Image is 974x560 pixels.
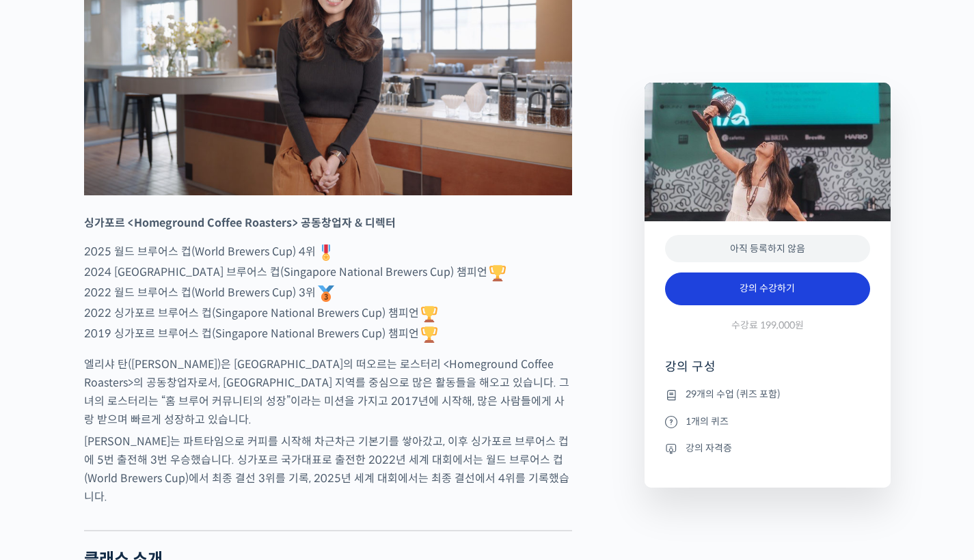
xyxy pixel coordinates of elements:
div: 아직 등록하지 않음 [665,235,870,263]
p: [PERSON_NAME]는 파트타임으로 커피를 시작해 차근차근 기본기를 쌓아갔고, 이후 싱가포르 브루어스 컵에 5번 출전해 3번 우승했습니다. 싱가포르 국가대표로 출전한 20... [84,432,572,506]
span: 설정 [211,453,228,464]
li: 1개의 퀴즈 [665,413,870,430]
p: 2025 월드 브루어스 컵(World Brewers Cup) 4위 2024 [GEOGRAPHIC_DATA] 브루어스 컵(Singapore National Brewers Cup... [84,242,572,345]
span: 수강료 199,000원 [731,319,804,332]
span: 대화 [125,454,141,465]
img: 🏆 [421,306,437,322]
img: 🏆 [489,265,506,281]
a: 강의 수강하기 [665,272,870,305]
a: 홈 [4,433,90,467]
a: 대화 [90,433,176,467]
h4: 강의 구성 [665,359,870,386]
a: 설정 [176,433,262,467]
li: 강의 자격증 [665,440,870,456]
p: 엘리샤 탄([PERSON_NAME])은 [GEOGRAPHIC_DATA]의 떠오르는 로스터리 <Homeground Coffee Roasters>의 공동창업자로서, [GEOGRA... [84,355,572,429]
img: 🎖️ [318,244,334,261]
img: 🏆 [421,326,437,343]
span: 홈 [43,453,51,464]
strong: 싱가포르 <Homeground Coffee Roasters> 공동창업자 & 디렉터 [84,216,396,230]
img: 🥉 [318,285,334,302]
li: 29개의 수업 (퀴즈 포함) [665,387,870,403]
